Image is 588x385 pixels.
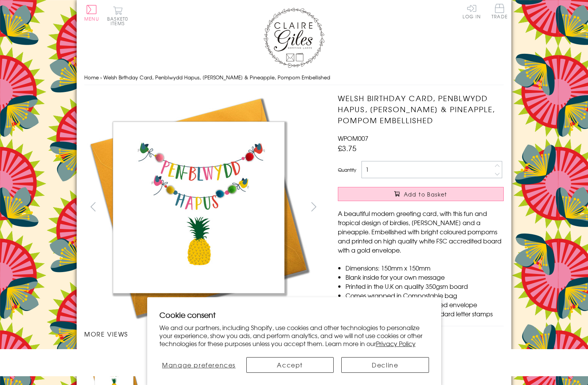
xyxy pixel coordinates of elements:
[263,8,325,68] img: Claire Giles Greetings Cards
[338,166,356,173] label: Quantity
[100,74,102,81] span: ›
[338,209,504,255] p: A beautiful modern greeting card, with this fun and tropical design of birdies, [PERSON_NAME] and...
[84,93,313,322] img: Welsh Birthday Card, Penblwydd Hapus, Bunting & Pineapple, Pompom Embellished
[345,291,504,300] li: Comes wrapped in Compostable bag
[159,324,429,347] p: We and our partners, including Shopify, use cookies and other technologies to personalize your ex...
[404,190,447,198] span: Add to Basket
[492,4,508,19] span: Trade
[323,93,551,322] img: Welsh Birthday Card, Penblwydd Hapus, Bunting & Pineapple, Pompom Embellished
[345,263,504,272] li: Dimensions: 150mm x 150mm
[341,357,429,373] button: Decline
[84,15,99,22] span: Menu
[159,357,238,373] button: Manage preferences
[338,134,368,143] span: WPOM007
[162,360,236,369] span: Manage preferences
[376,339,416,348] a: Privacy Policy
[463,4,481,19] a: Log In
[84,70,504,85] nav: breadcrumbs
[338,143,357,153] span: £3.75
[107,6,128,26] button: Basket0 items
[345,272,504,282] li: Blank inside for your own message
[84,74,99,81] a: Home
[159,309,429,320] h2: Cookie consent
[111,15,128,27] span: 0 items
[103,74,330,81] span: Welsh Birthday Card, Penblwydd Hapus, [PERSON_NAME] & Pineapple, Pompom Embellished
[492,4,508,20] a: Trade
[305,198,323,215] button: next
[338,187,504,201] button: Add to Basket
[246,357,334,373] button: Accept
[84,329,323,338] h3: More views
[345,282,504,291] li: Printed in the U.K on quality 350gsm board
[84,198,101,215] button: prev
[338,93,504,126] h1: Welsh Birthday Card, Penblwydd Hapus, [PERSON_NAME] & Pineapple, Pompom Embellished
[84,5,99,21] button: Menu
